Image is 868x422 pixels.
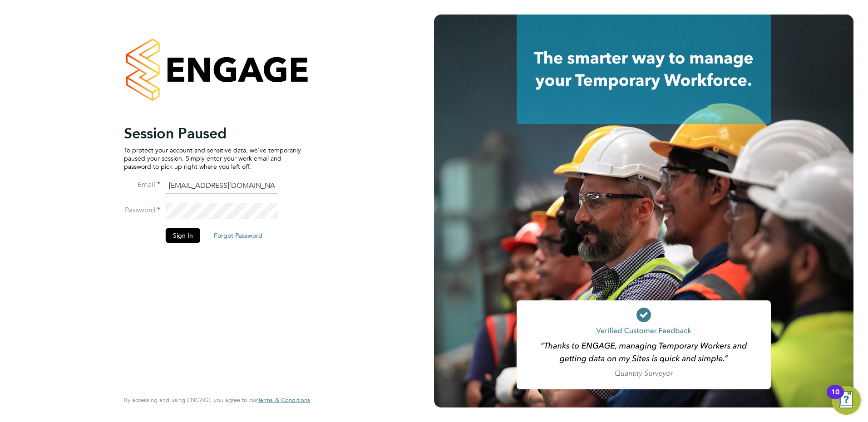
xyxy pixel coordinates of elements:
button: Forgot Password [207,228,270,243]
button: Open Resource Center, 10 new notifications [832,386,861,415]
a: Terms & Conditions [258,397,310,404]
label: Email [124,180,160,190]
h2: Session Paused [124,124,301,142]
span: By accessing and using ENGAGE you agree to our [124,396,310,404]
p: To protect your account and sensitive data, we've temporarily paused your session. Simply enter y... [124,146,301,171]
div: 10 [831,392,839,404]
label: Password [124,206,160,215]
input: Enter your work email... [166,178,278,194]
button: Sign In [166,228,200,243]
